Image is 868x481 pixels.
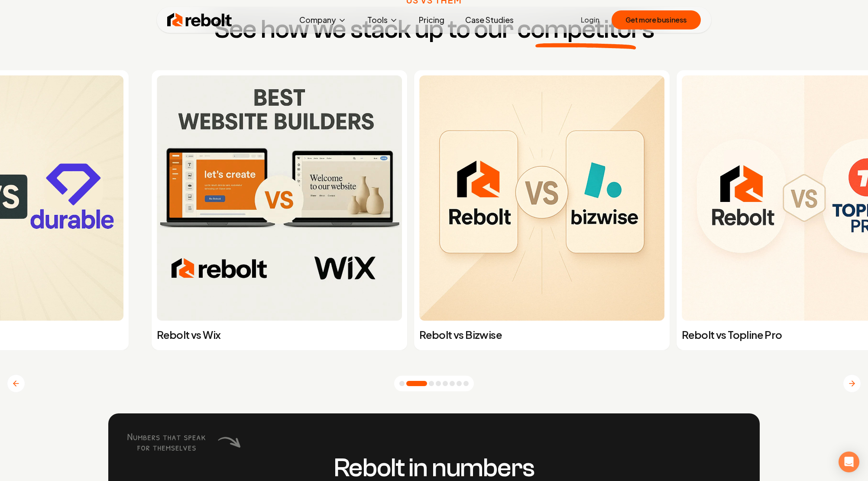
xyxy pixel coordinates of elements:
[419,328,664,341] p: Rebolt vs Bizwise
[419,75,664,321] img: Rebolt vs Bizwise
[581,15,599,25] a: Login
[450,381,455,386] button: Go to slide 6
[157,75,402,321] img: Rebolt vs Wix
[334,455,534,481] h3: Rebolt in
[839,452,859,472] div: Open Intercom Messenger
[414,70,670,350] a: Rebolt vs BizwiseRebolt vs Bizwise
[152,70,407,350] a: Rebolt vs WixRebolt vs Wix
[292,11,353,29] button: Company
[412,11,451,29] a: Pricing
[612,10,701,29] button: Get more business
[463,381,469,386] button: Go to slide 8
[399,381,405,386] button: Go to slide 1
[443,381,448,386] button: Go to slide 5
[406,381,427,386] button: Go to slide 2
[157,328,402,341] p: Rebolt vs Wix
[458,11,521,29] a: Case Studies
[167,11,232,29] img: Rebolt Logo
[843,374,861,393] button: Next slide
[517,16,654,42] span: competitors
[360,11,405,29] button: Tools
[214,16,654,42] h3: See how we stack up to our
[7,374,25,393] button: Previous slide
[457,381,462,386] button: Go to slide 7
[436,381,441,386] button: Go to slide 4
[429,381,434,386] button: Go to slide 3
[432,455,534,481] span: numbers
